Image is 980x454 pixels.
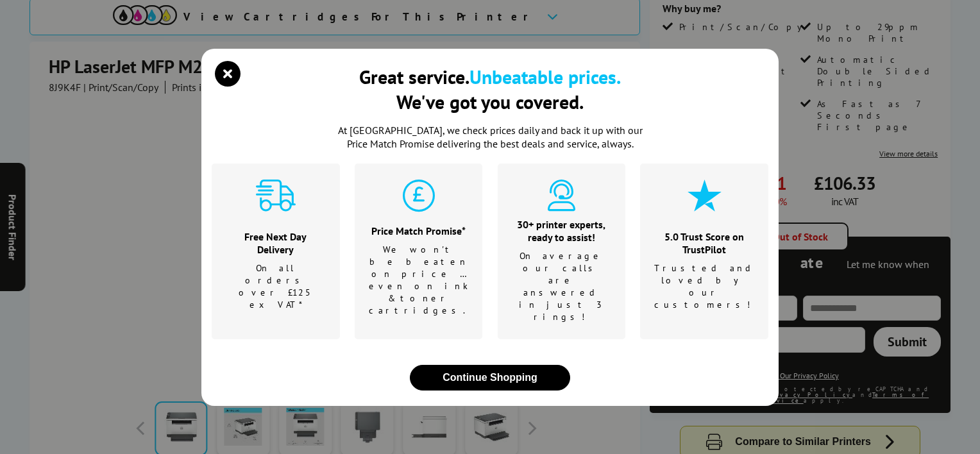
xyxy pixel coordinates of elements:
p: Trusted and loved by our customers! [654,262,755,311]
div: Free Next Day Delivery [228,230,324,256]
div: 5.0 Trust Score on TrustPilot [654,230,755,256]
p: On average our calls are answered in just 3 rings! [514,250,610,323]
b: Unbeatable prices. [469,64,621,89]
p: We won't be beaten on price …even on ink & toner cartridges. [369,244,469,317]
div: Price Match Promise* [369,224,469,237]
button: close modal [218,64,237,83]
button: close modal [410,365,570,391]
p: At [GEOGRAPHIC_DATA], we check prices daily and back it up with our Price Match Promise deliverin... [330,124,650,151]
div: Great service. We've got you covered. [359,64,621,114]
div: 30+ printer experts, ready to assist! [514,218,610,244]
p: On all orders over £125 ex VAT* [228,262,324,311]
